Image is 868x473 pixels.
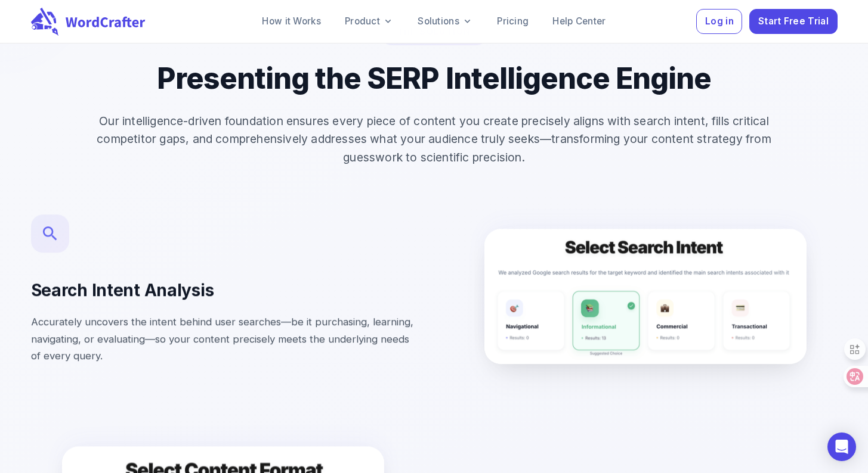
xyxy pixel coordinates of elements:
[827,432,856,461] div: Open Intercom Messenger
[696,9,742,35] button: Log in
[705,14,734,30] span: Log in
[758,14,829,30] span: Start Free Trial
[31,62,838,95] h2: Presenting the SERP Intelligence Engine
[252,10,330,33] a: How it Works
[31,279,415,302] h4: Search Intent Analysis
[487,10,538,33] a: Pricing
[543,10,615,33] a: Help Center
[749,9,837,35] button: Start Free Trial
[335,10,403,33] a: Product
[484,229,807,364] img: Search Intent Analysis
[76,112,792,167] p: Our intelligence-driven foundation ensures every piece of content you create precisely aligns wit...
[31,313,415,365] p: Accurately uncovers the intent behind user searches—be it purchasing, learning, navigating, or ev...
[408,10,483,33] a: Solutions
